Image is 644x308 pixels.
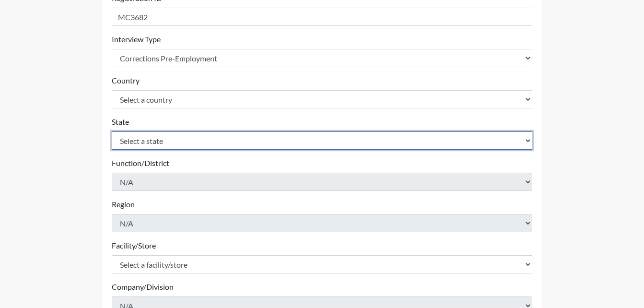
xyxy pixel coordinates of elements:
label: Region [112,199,135,210]
label: Company/Division [112,281,174,293]
label: Facility/Store [112,240,156,251]
label: Country [112,75,140,86]
label: Function/District [112,157,169,169]
input: Insert a Registration ID, which needs to be a unique alphanumeric value for each interviewee [112,8,533,26]
label: Interview Type [112,34,161,45]
label: State [112,116,129,128]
